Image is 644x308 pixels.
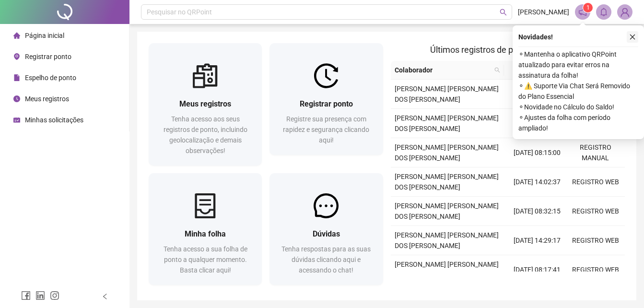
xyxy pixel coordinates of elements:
span: Registre sua presença com rapidez e segurança clicando aqui! [283,115,369,144]
span: search [494,67,500,73]
span: search [492,63,502,77]
span: clock-circle [13,95,20,102]
span: Tenha respostas para as suas dúvidas clicando aqui e acessando o chat! [281,245,371,274]
span: Novidades ! [518,32,553,42]
span: Meus registros [25,95,69,103]
span: Registrar ponto [300,99,353,108]
span: linkedin [35,291,45,300]
span: facebook [21,291,31,300]
span: [PERSON_NAME] [PERSON_NAME] DOS [PERSON_NAME] [395,261,499,279]
span: [PERSON_NAME] [PERSON_NAME] DOS [PERSON_NAME] [395,231,499,249]
a: Minha folhaTenha acesso a sua folha de ponto a qualquer momento. Basta clicar aqui! [149,173,262,285]
span: [PERSON_NAME] [PERSON_NAME] DOS [PERSON_NAME] [395,143,499,162]
th: Data/Hora [504,61,561,80]
span: ⚬ Mantenha o aplicativo QRPoint atualizado para evitar erros na assinatura da folha! [518,49,638,81]
span: environment [13,53,20,60]
span: [PERSON_NAME] [PERSON_NAME] DOS [PERSON_NAME] [395,202,499,220]
span: ⚬ ⚠️ Suporte Via Chat Será Removido do Plano Essencial [518,81,638,102]
td: [DATE] 14:02:37 [508,167,566,197]
span: notification [578,8,587,16]
span: Espelho de ponto [25,74,76,82]
td: [DATE] 08:18:02 [508,80,566,109]
td: [DATE] 08:17:41 [508,255,566,284]
td: [DATE] 15:17:33 [508,109,566,138]
a: Meus registrosTenha acesso aos seus registros de ponto, incluindo geolocalização e demais observa... [149,43,262,166]
sup: 1 [583,3,593,12]
span: file [13,74,20,81]
td: [DATE] 08:32:15 [508,197,566,226]
span: Colaborador [395,65,491,75]
a: DúvidasTenha respostas para as suas dúvidas clicando aqui e acessando o chat! [269,173,383,285]
span: home [13,32,20,39]
span: Dúvidas [313,229,340,238]
td: REGISTRO WEB [566,167,625,197]
span: [PERSON_NAME] [PERSON_NAME] DOS [PERSON_NAME] [395,114,499,132]
img: 90742 [618,5,632,19]
span: Tenha acesso a sua folha de ponto a qualquer momento. Basta clicar aqui! [164,245,247,274]
td: [DATE] 14:29:17 [508,226,566,255]
td: REGISTRO WEB [566,197,625,226]
span: Tenha acesso aos seus registros de ponto, incluindo geolocalização e demais observações! [164,115,247,154]
span: [PERSON_NAME] [PERSON_NAME] DOS [PERSON_NAME] [395,85,499,103]
span: left [102,293,108,300]
span: close [629,34,636,40]
td: REGISTRO WEB [566,255,625,284]
span: [PERSON_NAME] [PERSON_NAME] DOS [PERSON_NAME] [395,173,499,191]
span: Registrar ponto [25,53,71,60]
span: ⚬ Novidade no Cálculo do Saldo! [518,102,638,112]
td: [DATE] 08:15:00 [508,138,566,167]
span: [PERSON_NAME] [518,7,569,17]
span: Últimos registros de ponto sincronizados [430,45,585,55]
span: instagram [50,291,59,300]
span: bell [599,8,608,16]
span: Página inicial [25,32,64,39]
span: Meus registros [179,99,231,108]
td: REGISTRO WEB [566,226,625,255]
span: Minha folha [185,229,226,238]
span: schedule [13,117,20,123]
span: 1 [586,4,590,11]
span: Data/Hora [508,65,549,75]
span: search [500,9,507,16]
span: Minhas solicitações [25,116,83,124]
a: Registrar pontoRegistre sua presença com rapidez e segurança clicando aqui! [269,43,383,155]
span: ⚬ Ajustes da folha com período ampliado! [518,112,638,133]
td: REGISTRO MANUAL [566,138,625,167]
